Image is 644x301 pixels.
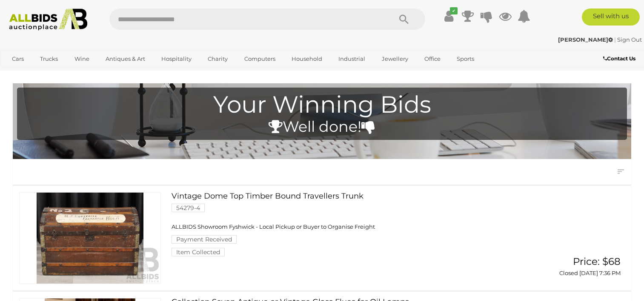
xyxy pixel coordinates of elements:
a: Cars [6,52,29,66]
a: ✔ [443,9,455,24]
a: Office [419,52,446,66]
a: Contact Us [603,54,638,63]
a: Jewellery [376,52,414,66]
a: Sports [451,52,480,66]
a: Vintage Dome Top Timber Bound Travellers Trunk 54279-4 ALLBIDS Showroom Fyshwick - Local Pickup o... [178,192,522,256]
a: Household [286,52,328,66]
a: [GEOGRAPHIC_DATA] [6,66,78,80]
a: Wine [69,52,95,66]
strong: [PERSON_NAME] [558,36,613,43]
a: Trucks [34,52,63,66]
span: Price: $68 [573,256,621,267]
img: Allbids.com.au [5,9,92,31]
i: ✔ [450,7,458,14]
button: Search [383,9,425,30]
a: Hospitality [156,52,197,66]
h1: Your Winning Bids [21,92,623,118]
a: Computers [239,52,281,66]
a: Antiques & Art [100,52,151,66]
a: Charity [202,52,233,66]
b: Contact Us [603,55,635,62]
a: [PERSON_NAME] [558,36,614,43]
span: | [614,36,616,43]
a: Sign Out [617,36,642,43]
a: Industrial [333,52,371,66]
a: Sell with us [582,9,640,26]
h4: Well done! [21,119,623,135]
a: Price: $68 Closed [DATE] 7:36 PM [535,256,623,277]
